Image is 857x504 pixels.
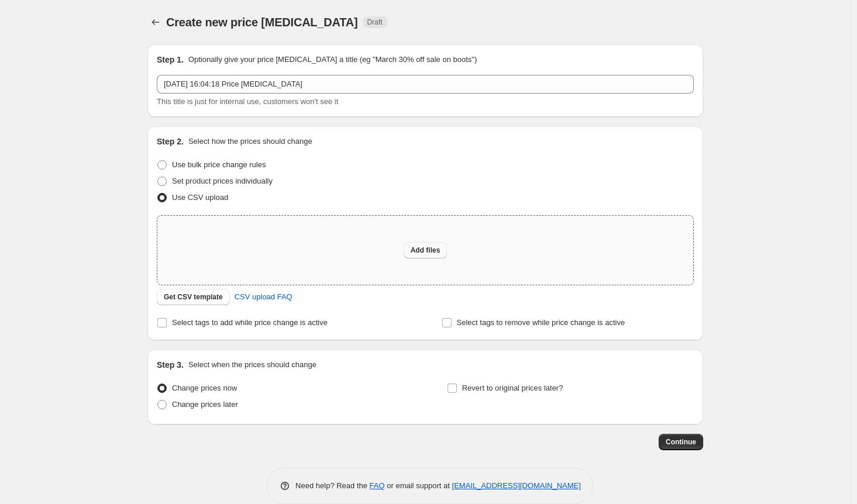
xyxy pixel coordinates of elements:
span: Need help? Read the [295,481,370,490]
span: This title is just for internal use, customers won't see it [157,97,338,106]
p: Select when the prices should change [188,359,316,371]
span: Use bulk price change rules [172,160,266,169]
span: Change prices now [172,384,237,392]
span: Add files [411,246,440,255]
span: Set product prices individually [172,177,273,185]
button: Continue [659,434,703,450]
span: Select tags to add while price change is active [172,318,328,327]
span: Change prices later [172,400,238,409]
span: Draft [367,18,383,27]
a: FAQ [370,481,385,490]
span: CSV upload FAQ [235,291,292,303]
p: Select how the prices should change [188,136,312,147]
h2: Step 2. [157,136,184,147]
span: or email support at [385,481,452,490]
button: Price change jobs [147,14,164,30]
span: Select tags to remove while price change is active [457,318,625,327]
p: Optionally give your price [MEDICAL_DATA] a title (eg "March 30% off sale on boots") [188,54,477,65]
input: 30% off holiday sale [157,75,694,94]
span: Get CSV template [164,292,223,302]
a: [EMAIL_ADDRESS][DOMAIN_NAME] [452,481,581,490]
span: Revert to original prices later? [462,384,563,392]
h2: Step 1. [157,54,184,65]
span: Continue [666,437,696,447]
h2: Step 3. [157,359,184,371]
button: Add files [404,242,448,258]
span: Use CSV upload [172,193,228,202]
a: CSV upload FAQ [228,288,300,306]
span: Create new price [MEDICAL_DATA] [166,16,358,29]
button: Get CSV template [157,289,230,305]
